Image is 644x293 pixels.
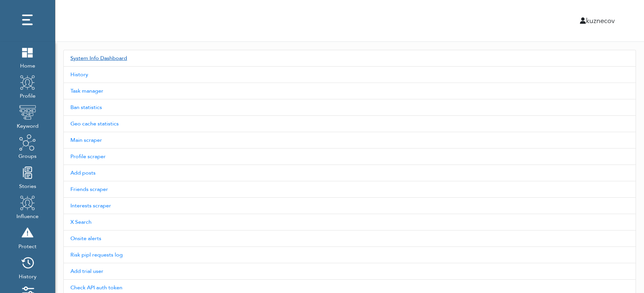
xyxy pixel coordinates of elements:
span: History [19,271,37,281]
img: risk.png [19,224,36,241]
a: Geo cache statistics [63,116,636,132]
span: Influence [16,211,39,220]
span: Home [19,61,36,70]
a: Ban statistics [63,99,636,116]
img: groups.png [19,134,36,151]
a: Friends scraper [63,181,636,198]
span: Profile [19,91,36,100]
img: stories.png [19,164,36,181]
img: dots.png [19,12,36,28]
a: History [63,67,636,83]
div: kuznecov [335,16,620,26]
a: Onsite alerts [63,230,636,247]
span: Keyword [17,121,39,130]
img: keyword.png [19,104,36,121]
a: Add trial user [63,263,636,280]
img: profile.png [19,194,36,211]
a: Interests scraper [63,198,636,214]
a: Main scraper [63,132,636,149]
span: Stories [19,181,36,190]
img: profile.png [19,74,36,91]
img: history.png [19,255,36,271]
a: X Search [63,214,636,230]
a: System Info Dashboard [63,50,636,67]
a: Risk pipl requests log [63,247,636,263]
a: Add posts [63,165,636,181]
a: Task manager [63,83,636,99]
a: Profile scraper [63,149,636,165]
span: Groups [18,151,37,160]
span: Protect [18,241,37,251]
img: home.png [19,44,36,61]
